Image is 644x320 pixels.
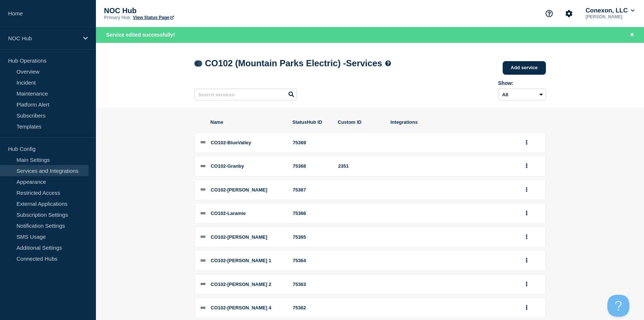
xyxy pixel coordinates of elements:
[211,305,271,310] span: CO102-[PERSON_NAME] 4
[211,187,268,193] span: CO102-[PERSON_NAME]
[522,184,531,196] button: group actions
[522,231,531,243] button: group actions
[293,305,330,310] div: 75362
[522,137,531,148] button: group actions
[293,119,329,125] span: StatusHub ID
[293,258,330,263] div: 75364
[133,15,174,20] a: View Status Page
[194,58,391,68] h1: CO102 (Mountain Parks Electric) - Services
[561,6,577,21] button: Account settings
[211,282,271,287] span: CO102-[PERSON_NAME] 2
[522,255,531,266] button: group actions
[211,258,271,263] span: CO102-[PERSON_NAME] 1
[522,279,531,290] button: group actions
[338,163,382,169] div: 2351
[503,61,546,75] a: Add service
[628,31,637,39] button: Close banner
[104,15,130,20] p: Primary Hub
[522,160,531,172] button: group actions
[541,6,557,21] button: Support
[498,89,546,100] select: Archived
[522,208,531,219] button: group actions
[607,295,629,317] iframe: Help Scout Beacon - Open
[584,7,636,14] button: Conexon, LLC
[391,119,514,125] span: Integrations
[211,140,252,145] span: CO102-BlueValley
[211,119,284,125] span: Name
[498,80,546,86] div: Show:
[211,234,268,240] span: CO102-[PERSON_NAME]
[338,119,382,125] span: Custom ID
[584,14,636,19] p: [PERSON_NAME]
[106,32,175,38] span: Service edited successfully!
[293,140,330,145] div: 75369
[293,211,330,216] div: 75366
[293,282,330,287] div: 75363
[104,7,250,15] p: NOC Hub
[194,89,297,100] input: Search services
[293,187,330,193] div: 75367
[8,35,78,41] p: NOC Hub
[522,302,531,313] button: group actions
[293,234,330,240] div: 75365
[211,211,246,216] span: CO102-Laramie
[211,163,244,169] span: CO102-Granby
[293,163,330,169] div: 75368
